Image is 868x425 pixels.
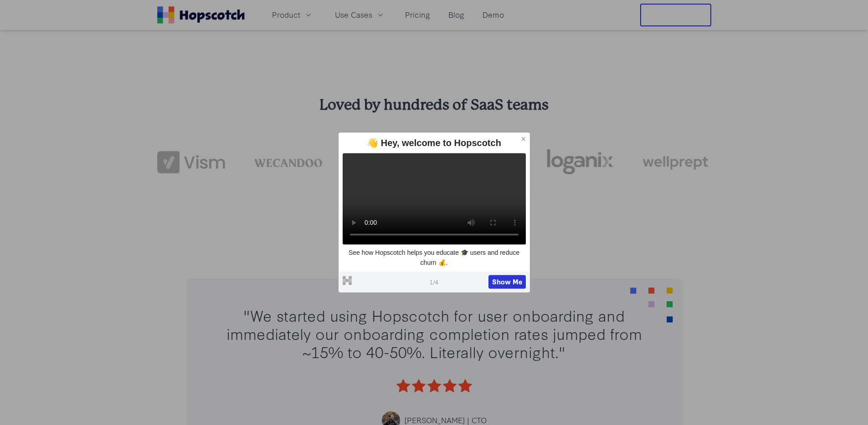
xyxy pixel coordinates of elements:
div: 👋 Hey, welcome to Hopscotch [343,137,526,149]
div: "We started using Hopscotch for user onboarding and immediately our onboarding completion rates j... [214,306,655,360]
button: Show Me [488,275,526,289]
button: Free Trial [640,4,711,26]
a: Home [157,6,245,24]
a: Pricing [401,7,434,22]
a: Blog [445,7,468,22]
button: Product [267,7,318,22]
a: Demo [479,7,508,22]
button: Use Cases [329,7,390,22]
p: See how Hopscotch helps you educate 🎓 users and reduce churn 💰. [343,248,526,268]
img: loganix-logo [546,144,614,180]
h3: Loved by hundreds of SaaS teams [157,95,711,115]
img: vism logo [157,151,225,174]
img: wellprept logo [643,153,711,172]
img: wecandoo-logo [254,157,322,167]
span: Product [272,9,300,20]
span: 1 / 4 [430,278,438,286]
span: Use Cases [335,9,372,20]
